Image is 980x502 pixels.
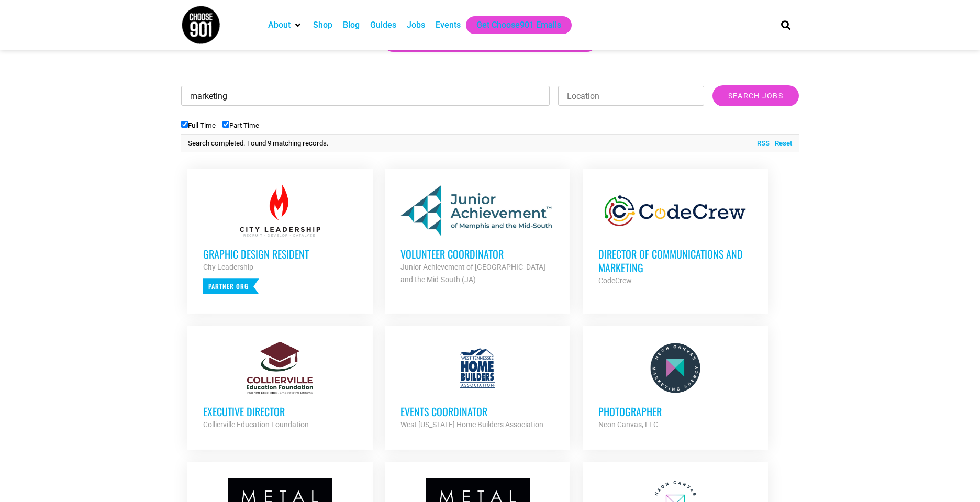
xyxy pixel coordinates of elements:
a: Events Coordinator West [US_STATE] Home Builders Association [385,326,570,447]
h3: Photographer [598,405,752,418]
label: Full Time [181,121,216,129]
a: Jobs [407,19,425,31]
strong: Collierville Education Foundation [203,420,309,429]
div: About [263,16,308,34]
strong: CodeCrew [598,276,632,285]
label: Part Time [222,121,259,129]
strong: Neon Canvas, LLC [598,420,658,429]
input: Search Jobs [712,85,799,106]
h3: Executive Director [203,405,357,418]
a: Director of Communications and Marketing CodeCrew [583,169,768,303]
input: Full Time [181,121,188,128]
a: About [268,19,291,31]
a: Reset [770,138,792,149]
a: RSS [752,138,770,149]
p: Partner Org [203,278,259,294]
span: Search completed. Found 9 matching records. [188,139,329,147]
h3: Volunteer Coordinator [400,247,554,261]
a: Get Choose901 Emails [476,19,561,31]
a: Guides [370,19,396,31]
a: Graphic Design Resident City Leadership Partner Org [187,169,373,310]
h3: Graphic Design Resident [203,247,357,261]
input: Location [558,86,704,106]
a: Shop [313,19,332,31]
a: Blog [343,19,360,31]
a: Volunteer Coordinator Junior Achievement of [GEOGRAPHIC_DATA] and the Mid-South (JA) [385,169,570,302]
input: Part Time [222,121,229,128]
input: Keywords [181,86,550,106]
strong: West [US_STATE] Home Builders Association [400,420,543,429]
nav: Main nav [263,16,763,34]
div: Search [777,16,795,34]
h3: Director of Communications and Marketing [598,247,752,274]
strong: Junior Achievement of [GEOGRAPHIC_DATA] and the Mid-South (JA) [400,263,545,284]
h3: Events Coordinator [400,405,554,418]
a: Executive Director Collierville Education Foundation [187,326,373,447]
a: Photographer Neon Canvas, LLC [583,326,768,447]
a: Events [436,19,461,31]
strong: City Leadership [203,263,253,271]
